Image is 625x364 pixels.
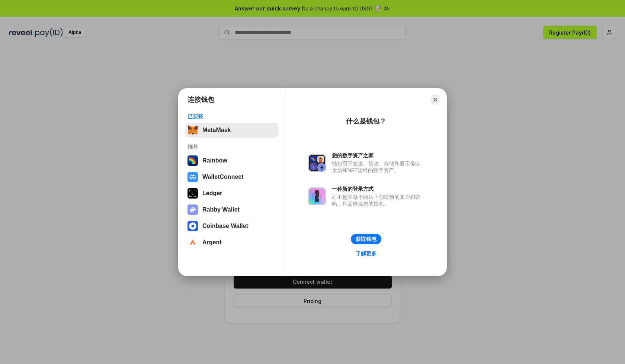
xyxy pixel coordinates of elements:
[356,250,376,257] div: 了解更多
[356,236,376,242] div: 获取钱包
[185,153,279,168] button: Rainbow
[185,186,279,201] button: Ledger
[185,202,279,217] button: Rabby Wallet
[351,234,381,244] button: 获取钱包
[185,123,279,138] button: MetaMask
[346,117,386,126] div: 什么是钱包？
[308,187,326,205] img: svg+xml,%3Csvg%20xmlns%3D%22http%3A%2F%2Fwww.w3.org%2F2000%2Fsvg%22%20fill%3D%22none%22%20viewBox...
[202,190,222,197] div: Ledger
[187,204,198,215] img: svg+xml,%3Csvg%20xmlns%3D%22http%3A%2F%2Fwww.w3.org%2F2000%2Fsvg%22%20fill%3D%22none%22%20viewBox...
[202,174,244,180] div: WalletConnect
[202,206,240,213] div: Rabby Wallet
[351,249,381,258] a: 了解更多
[332,160,424,174] div: 钱包用于发送、接收、存储和显示像以太坊和NFT这样的数字资产。
[187,125,198,135] img: svg+xml,%3Csvg%20fill%3D%22none%22%20height%3D%2233%22%20viewBox%3D%220%200%2035%2033%22%20width%...
[187,113,276,120] div: 已安装
[202,157,227,164] div: Rainbow
[185,170,279,184] button: WalletConnect
[187,172,198,182] img: svg+xml,%3Csvg%20width%3D%2228%22%20height%3D%2228%22%20viewBox%3D%220%200%2028%2028%22%20fill%3D...
[430,94,440,105] button: Close
[187,155,198,166] img: svg+xml,%3Csvg%20width%3D%22120%22%20height%3D%22120%22%20viewBox%3D%220%200%20120%20120%22%20fil...
[187,144,276,150] div: 推荐
[187,95,214,104] h1: 连接钱包
[332,186,424,192] div: 一种新的登录方式
[187,221,198,231] img: svg+xml,%3Csvg%20width%3D%2228%22%20height%3D%2228%22%20viewBox%3D%220%200%2028%2028%22%20fill%3D...
[202,239,222,246] div: Argent
[185,219,279,233] button: Coinbase Wallet
[308,154,326,172] img: svg+xml,%3Csvg%20xmlns%3D%22http%3A%2F%2Fwww.w3.org%2F2000%2Fsvg%22%20fill%3D%22none%22%20viewBox...
[185,235,279,250] button: Argent
[202,223,248,229] div: Coinbase Wallet
[202,127,231,133] div: MetaMask
[187,237,198,248] img: svg+xml,%3Csvg%20width%3D%2228%22%20height%3D%2228%22%20viewBox%3D%220%200%2028%2028%22%20fill%3D...
[187,188,198,199] img: svg+xml,%3Csvg%20xmlns%3D%22http%3A%2F%2Fwww.w3.org%2F2000%2Fsvg%22%20width%3D%2228%22%20height%3...
[332,194,424,207] div: 而不是在每个网站上创建新的账户和密码，只需连接您的钱包。
[332,152,424,159] div: 您的数字资产之家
